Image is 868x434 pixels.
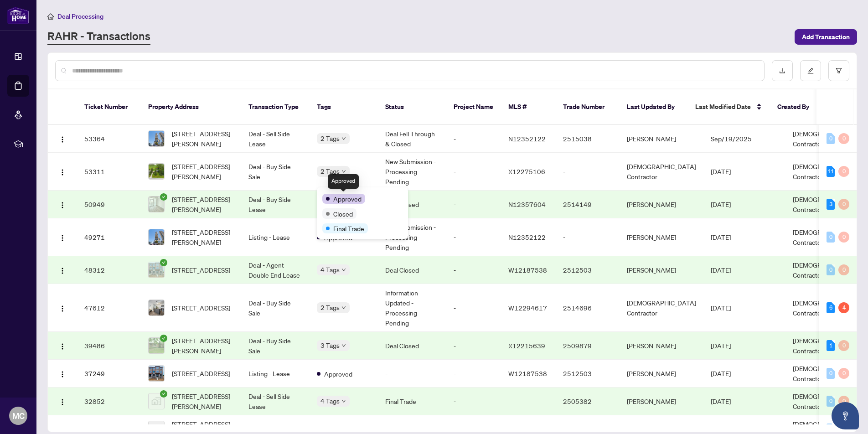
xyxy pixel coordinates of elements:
td: Listing - Lease [241,360,310,387]
button: Logo [55,230,70,244]
img: Logo [59,343,66,350]
span: check-circle [160,259,167,266]
span: [DATE] [711,369,731,377]
div: 0 [838,340,849,351]
div: 0 [838,133,849,144]
th: Created By [770,89,825,125]
td: - [556,153,620,191]
button: filter [828,60,849,81]
th: Last Updated By [620,89,688,125]
div: 0 [838,264,849,275]
td: 53311 [77,153,141,191]
td: 2512503 [556,256,620,284]
th: MLS # [501,89,556,125]
span: Deal Processing [57,12,103,21]
span: 2 Tags [320,302,340,313]
img: thumbnail-img [149,300,164,315]
span: [STREET_ADDRESS][PERSON_NAME] [172,336,234,356]
img: Logo [59,234,66,242]
span: W12294617 [508,304,547,312]
button: edit [800,60,821,81]
img: thumbnail-img [149,262,164,278]
td: Deal Fell Through & Closed [378,125,446,153]
div: Approved [328,174,359,189]
td: Deal - Sell Side Lease [241,125,310,153]
img: thumbnail-img [149,164,164,179]
img: logo [7,7,29,24]
span: 4 Tags [320,396,340,406]
span: [STREET_ADDRESS] [172,303,230,313]
a: RAHR - Transactions [47,29,150,45]
span: down [341,343,346,348]
td: 37249 [77,360,141,387]
td: - [446,332,501,360]
span: 3 Tags [320,340,340,351]
div: 0 [838,166,849,177]
td: 48312 [77,256,141,284]
img: Logo [59,305,66,312]
td: Listing - Lease [241,218,310,256]
div: 3 [827,199,835,210]
img: Logo [59,267,66,274]
td: [DEMOGRAPHIC_DATA] Contractor [620,153,703,191]
td: [DEMOGRAPHIC_DATA] Contractor [620,284,703,332]
span: [DATE] [711,341,731,350]
span: W12187538 [508,266,547,274]
td: - [446,284,501,332]
span: down [341,305,346,310]
td: [PERSON_NAME] [620,191,703,218]
span: home [47,13,54,20]
td: 39486 [77,332,141,360]
td: [PERSON_NAME] [620,360,703,387]
span: X12215639 [508,341,545,350]
span: [DATE] [711,200,731,208]
th: Property Address [141,89,241,125]
button: Logo [55,197,70,212]
td: [PERSON_NAME] [620,218,703,256]
td: - [446,256,501,284]
span: [DEMOGRAPHIC_DATA] Contractor [793,336,862,355]
div: 0 [827,396,835,407]
span: Closed [333,209,353,219]
span: download [779,67,785,74]
td: Deal Closed [378,191,446,218]
span: check-circle [160,193,167,201]
td: - [446,387,501,415]
span: [DATE] [711,167,731,176]
button: Logo [55,263,70,277]
td: 2505382 [556,387,620,415]
img: thumbnail-img [149,196,164,212]
button: Logo [55,366,70,381]
span: [STREET_ADDRESS][PERSON_NAME] [172,227,234,247]
span: [DEMOGRAPHIC_DATA] Contractor [793,195,862,213]
td: Deal - Buy Side Sale [241,153,310,191]
th: Tags [310,89,378,125]
div: 11 [827,166,835,177]
span: [STREET_ADDRESS] [172,368,230,378]
td: [PERSON_NAME] [620,387,703,415]
td: 49271 [77,218,141,256]
span: down [341,268,346,272]
span: [DATE] [711,397,731,405]
td: Deal Closed [378,332,446,360]
th: Trade Number [556,89,620,125]
td: Deal Closed [378,256,446,284]
img: Logo [59,136,66,143]
td: Deal - Buy Side Sale [241,284,310,332]
span: check-circle [160,335,167,342]
div: 6 [827,302,835,313]
th: Transaction Type [241,89,310,125]
span: Last Modified Date [695,102,751,112]
td: 53364 [77,125,141,153]
td: 2514696 [556,284,620,332]
td: - [446,191,501,218]
div: 0 [838,232,849,243]
td: [PERSON_NAME] [620,125,703,153]
td: [PERSON_NAME] [620,332,703,360]
td: Information Updated - Processing Pending [378,284,446,332]
td: Final Trade [378,387,446,415]
img: thumbnail-img [149,229,164,245]
img: thumbnail-img [149,131,164,146]
span: [STREET_ADDRESS][PERSON_NAME] [172,129,234,149]
span: N12357604 [508,200,546,208]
